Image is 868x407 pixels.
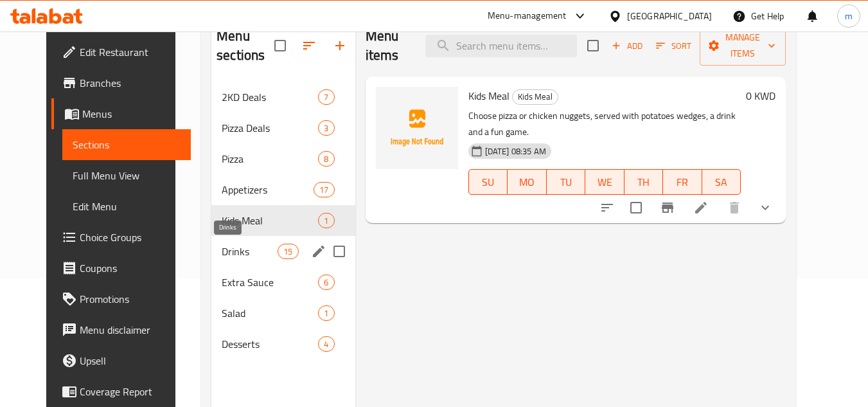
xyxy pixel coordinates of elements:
span: Sort sections [294,30,324,61]
div: Salad1 [211,298,355,329]
span: Choice Groups [80,230,181,245]
span: 2KD Deals [222,89,318,105]
div: Appetizers17 [211,174,355,205]
button: Add [607,36,648,56]
span: Extra Sauce [222,275,318,290]
button: WE [585,169,624,195]
button: SA [702,169,741,195]
span: Select to update [623,194,650,221]
span: 3 [319,122,333,134]
span: Menu disclaimer [80,322,181,338]
div: [GEOGRAPHIC_DATA] [627,9,712,23]
span: Pizza Deals [222,120,318,136]
a: Edit Menu [62,191,191,222]
div: Pizza8 [211,143,355,174]
div: 2KD Deals7 [211,82,355,113]
button: SU [468,169,508,195]
span: 8 [319,153,333,165]
button: show more [750,192,781,223]
span: [DATE] 08:35 AM [480,145,551,158]
button: edit [309,242,328,261]
span: Select section [580,32,607,59]
nav: Menu sections [211,77,355,365]
div: items [314,182,334,197]
button: Branch-specific-item [652,192,683,223]
span: Salad [222,305,318,321]
span: Menus [82,106,181,122]
span: Add item [607,36,648,56]
button: TH [624,169,664,195]
span: FR [668,173,697,192]
img: Kids Meal [376,87,458,169]
span: Manage items [710,30,775,62]
button: FR [663,169,702,195]
button: delete [719,192,750,223]
span: 6 [319,276,333,289]
button: Manage items [700,26,786,66]
div: items [318,305,334,321]
span: Edit Restaurant [80,44,181,60]
span: 1 [319,307,333,320]
a: Edit Restaurant [51,37,191,68]
span: Pizza [222,151,318,167]
span: 1 [319,215,333,227]
h2: Menu sections [217,26,274,65]
div: Kids Meal [512,89,558,105]
div: items [278,244,298,259]
input: search [425,35,577,57]
div: Kids Meal1 [211,205,355,236]
a: Full Menu View [62,160,191,191]
span: SA [707,173,736,192]
div: Desserts [222,336,318,352]
button: sort-choices [592,192,623,223]
span: Kids Meal [468,86,509,105]
a: Choice Groups [51,222,191,253]
span: Sort items [648,36,700,56]
span: 17 [314,184,333,196]
span: Drinks [222,244,278,259]
div: items [318,336,334,352]
span: Promotions [80,291,181,307]
div: items [318,120,334,136]
span: MO [513,173,542,192]
span: SU [474,173,502,192]
div: Extra Sauce6 [211,267,355,298]
svg: Show Choices [757,200,773,215]
span: WE [590,173,619,192]
span: Coupons [80,260,181,276]
div: items [318,151,334,167]
span: Edit Menu [73,199,181,214]
div: Kids Meal [222,213,318,228]
span: TH [630,173,659,192]
a: Sections [62,129,191,160]
div: items [318,213,334,228]
span: Full Menu View [73,168,181,183]
span: TU [552,173,581,192]
a: Edit menu item [693,200,709,215]
div: Menu-management [488,8,567,24]
h6: 0 KWD [746,87,775,105]
a: Menu disclaimer [51,314,191,345]
a: Coverage Report [51,376,191,407]
button: Add section [324,30,355,61]
div: Pizza Deals3 [211,113,355,143]
h2: Menu items [366,26,411,65]
a: Upsell [51,345,191,376]
span: Select all sections [267,32,294,59]
span: Add [610,39,644,53]
button: MO [508,169,547,195]
div: items [318,89,334,105]
button: TU [547,169,586,195]
a: Menus [51,98,191,129]
span: 7 [319,91,333,104]
div: Desserts4 [211,329,355,359]
span: Branches [80,75,181,91]
div: items [318,275,334,290]
span: Upsell [80,353,181,368]
span: Appetizers [222,182,314,197]
a: Branches [51,68,191,98]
